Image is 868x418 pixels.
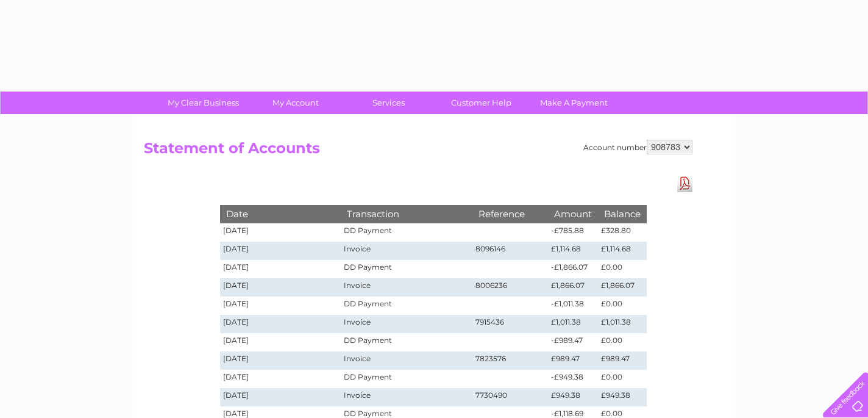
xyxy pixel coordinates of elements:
a: My Clear Business [153,92,254,114]
td: -£785.88 [548,223,598,242]
td: £1,114.68 [598,242,647,260]
td: £949.38 [548,388,598,406]
td: DD Payment [341,370,472,388]
td: [DATE] [220,297,341,315]
td: [DATE] [220,388,341,406]
td: [DATE] [220,260,341,278]
td: £1,114.68 [548,242,598,260]
a: Make A Payment [524,92,624,114]
td: £328.80 [598,223,647,242]
td: -£1,011.38 [548,297,598,315]
td: £1,866.07 [598,278,647,297]
a: My Account [246,92,346,114]
td: Invoice [341,242,472,260]
td: [DATE] [220,351,341,370]
td: 7915436 [472,315,548,333]
td: Invoice [341,351,472,370]
td: £989.47 [598,351,647,370]
td: [DATE] [220,223,341,242]
td: -£949.38 [548,370,598,388]
a: Services [338,92,439,114]
td: 8096146 [472,242,548,260]
td: DD Payment [341,223,472,242]
td: [DATE] [220,333,341,351]
td: 7823576 [472,351,548,370]
td: [DATE] [220,242,341,260]
td: DD Payment [341,333,472,351]
td: [DATE] [220,278,341,297]
a: Customer Help [431,92,532,114]
td: £1,011.38 [598,315,647,333]
td: 7730490 [472,388,548,406]
td: Invoice [341,278,472,297]
th: Date [220,205,341,223]
td: Invoice [341,315,472,333]
td: £1,011.38 [548,315,598,333]
td: £0.00 [598,370,647,388]
a: Download Pdf [677,175,692,192]
td: £0.00 [598,260,647,278]
h2: Statement of Accounts [144,140,692,163]
td: -£1,866.07 [548,260,598,278]
div: Account number [583,140,692,154]
td: £949.38 [598,388,647,406]
th: Transaction [341,205,472,223]
th: Balance [598,205,647,223]
td: -£989.47 [548,333,598,351]
td: £989.47 [548,351,598,370]
td: £0.00 [598,297,647,315]
th: Reference [472,205,548,223]
td: £1,866.07 [548,278,598,297]
th: Amount [548,205,598,223]
td: [DATE] [220,370,341,388]
td: DD Payment [341,260,472,278]
td: DD Payment [341,297,472,315]
td: [DATE] [220,315,341,333]
td: £0.00 [598,333,647,351]
td: Invoice [341,388,472,406]
td: 8006236 [472,278,548,297]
